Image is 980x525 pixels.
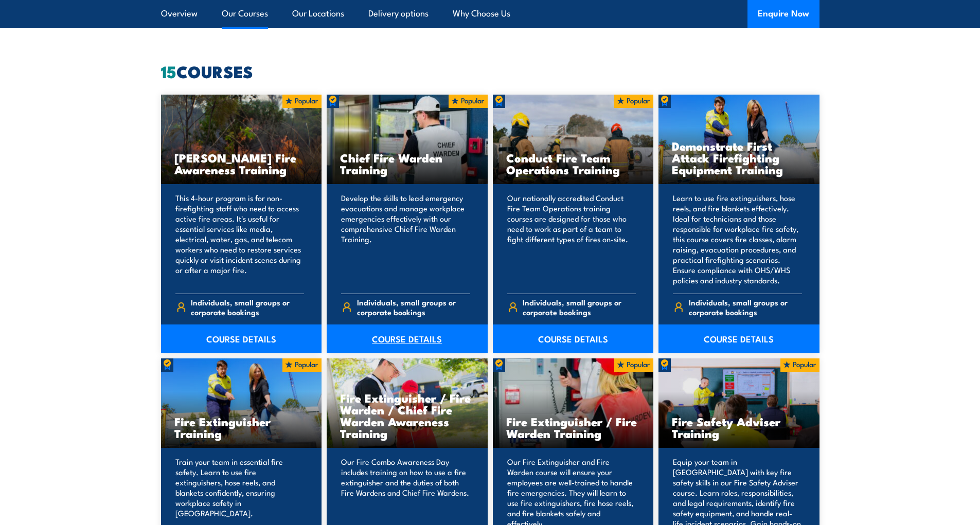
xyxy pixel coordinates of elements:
span: Individuals, small groups or corporate bookings [523,297,636,317]
a: COURSE DETAILS [327,324,488,353]
p: This 4-hour program is for non-firefighting staff who need to access active fire areas. It's usef... [175,193,305,285]
span: Individuals, small groups or corporate bookings [357,297,470,317]
a: COURSE DETAILS [658,324,819,353]
p: Develop the skills to lead emergency evacuations and manage workplace emergencies effectively wit... [341,193,470,285]
a: COURSE DETAILS [161,324,322,353]
p: Our nationally accredited Conduct Fire Team Operations training courses are designed for those wh... [507,193,636,285]
h2: COURSES [161,64,819,78]
h3: Fire Extinguisher Training [174,415,309,439]
a: COURSE DETAILS [493,324,654,353]
h3: Chief Fire Warden Training [340,152,474,175]
strong: 15 [161,58,176,84]
p: Learn to use fire extinguishers, hose reels, and fire blankets effectively. Ideal for technicians... [673,193,802,285]
h3: Conduct Fire Team Operations Training [506,152,640,175]
span: Individuals, small groups or corporate bookings [191,297,304,317]
h3: [PERSON_NAME] Fire Awareness Training [174,152,309,175]
h3: Fire Extinguisher / Fire Warden Training [506,415,640,439]
span: Individuals, small groups or corporate bookings [689,297,802,317]
h3: Fire Safety Adviser Training [672,415,806,439]
h3: Fire Extinguisher / Fire Warden / Chief Fire Warden Awareness Training [340,392,474,439]
h3: Demonstrate First Attack Firefighting Equipment Training [672,140,806,175]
